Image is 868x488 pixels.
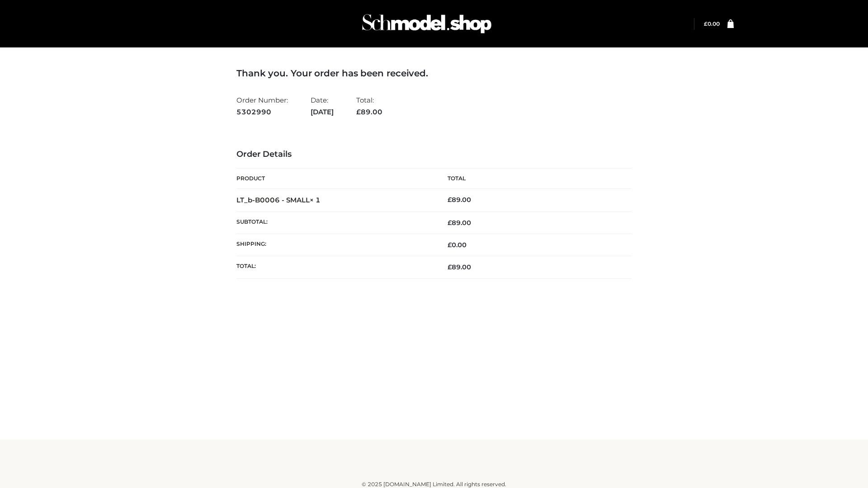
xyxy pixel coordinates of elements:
strong: LT_b-B0006 - SMALL [236,196,321,204]
strong: [DATE] [311,106,334,118]
strong: 5302990 [236,106,288,118]
img: Schmodel Admin 964 [359,6,495,42]
h3: Order Details [236,150,632,160]
span: £ [448,196,452,204]
span: 89.00 [448,219,471,227]
span: £ [448,219,452,227]
span: £ [448,263,452,271]
bdi: 0.00 [448,241,467,249]
a: £0.00 [704,20,720,27]
bdi: 89.00 [448,196,471,204]
li: Order Number: [236,92,288,120]
th: Product [236,169,434,189]
th: Shipping: [236,234,434,256]
span: £ [356,108,361,116]
th: Subtotal: [236,211,434,234]
span: £ [704,20,708,27]
span: £ [448,241,452,249]
bdi: 0.00 [704,20,720,27]
li: Total: [356,92,382,120]
h3: Thank you. Your order has been received. [236,68,632,79]
strong: × 1 [310,196,321,204]
span: 89.00 [356,108,382,116]
span: 89.00 [448,263,471,271]
th: Total: [236,256,434,278]
th: Total [434,169,632,189]
li: Date: [311,92,334,120]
